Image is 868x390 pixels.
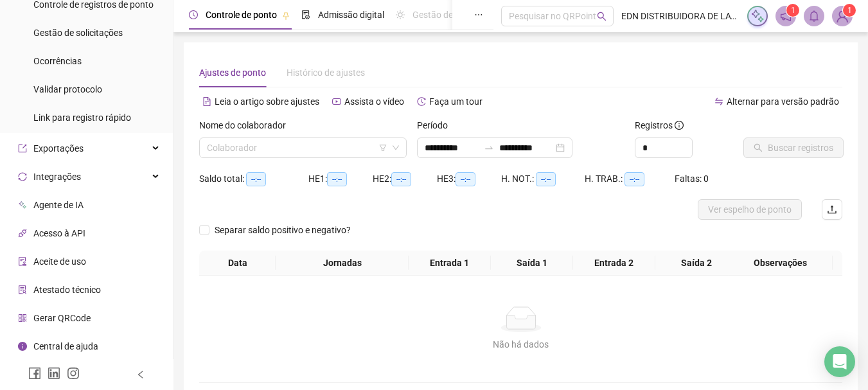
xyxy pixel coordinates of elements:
label: Período [417,118,456,132]
span: swap-right [484,143,494,153]
div: HE 3: [437,172,501,186]
label: Nome do colaborador [199,118,294,132]
sup: 1 [786,4,799,17]
span: info-circle [675,121,684,130]
span: Leia o artigo sobre ajustes [215,96,319,107]
span: Aceite de uso [33,256,86,267]
span: Agente de IA [33,200,84,210]
th: Entrada 1 [409,251,491,276]
span: 1 [847,6,852,15]
span: solution [18,285,27,294]
span: instagram [67,367,80,380]
span: Gerar QRCode [33,313,91,323]
span: Observações [733,256,828,270]
span: bell [808,10,820,22]
span: info-circle [18,342,27,351]
span: sun [396,10,405,19]
span: youtube [332,97,341,106]
span: ellipsis [474,10,483,19]
div: Saldo total: [199,172,308,186]
button: Ver espelho de ponto [698,199,802,220]
th: Saída 2 [655,251,738,276]
div: H. NOT.: [501,172,585,186]
span: linkedin [48,367,60,380]
span: notification [780,10,792,22]
span: Ocorrências [33,56,82,66]
span: Faça um tour [429,96,483,107]
th: Observações [728,251,833,276]
span: Admissão digital [318,10,384,20]
div: Open Intercom Messenger [824,346,855,377]
span: search [597,12,607,21]
span: Exportações [33,143,84,154]
span: filter [379,144,387,152]
span: --:-- [391,172,411,186]
span: Central de ajuda [33,341,98,351]
span: upload [827,204,837,215]
span: swap [714,97,723,106]
div: HE 1: [308,172,373,186]
span: file-text [202,97,211,106]
span: Controle de ponto [206,10,277,20]
span: Assista o vídeo [344,96,404,107]
span: Validar protocolo [33,84,102,94]
span: export [18,144,27,153]
div: HE 2: [373,172,437,186]
span: left [136,370,145,379]
span: file-done [301,10,310,19]
span: EDN DISTRIBUIDORA DE LATICINIOS E TRANSPORTADORA LTDA [621,9,740,23]
span: Link para registro rápido [33,112,131,123]
span: --:-- [327,172,347,186]
sup: Atualize o seu contato no menu Meus Dados [843,4,856,17]
div: Não há dados [215,337,827,351]
span: --:-- [624,172,644,186]
span: --:-- [536,172,556,186]
span: sync [18,172,27,181]
span: api [18,229,27,238]
span: --:-- [456,172,475,186]
div: Ajustes de ponto [199,66,266,80]
span: clock-circle [189,10,198,19]
span: pushpin [282,12,290,19]
span: Alternar para versão padrão [727,96,839,107]
span: Registros [635,118,684,132]
span: Gestão de férias [412,10,477,20]
span: to [484,143,494,153]
span: audit [18,257,27,266]
span: Atestado técnico [33,285,101,295]
span: qrcode [18,314,27,323]
div: H. TRAB.: [585,172,675,186]
th: Data [199,251,276,276]
button: Buscar registros [743,137,844,158]
img: 86429 [833,6,852,26]
span: down [392,144,400,152]
span: 1 [791,6,795,15]
span: history [417,97,426,106]
img: sparkle-icon.fc2bf0ac1784a2077858766a79e2daf3.svg [750,9,765,23]
th: Entrada 2 [573,251,655,276]
span: Acesso à API [33,228,85,238]
span: Integrações [33,172,81,182]
span: Gestão de solicitações [33,28,123,38]
span: Separar saldo positivo e negativo? [209,223,356,237]
div: Histórico de ajustes [287,66,365,80]
th: Jornadas [276,251,408,276]
th: Saída 1 [491,251,573,276]
span: --:-- [246,172,266,186]
span: facebook [28,367,41,380]
span: Faltas: 0 [675,173,709,184]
